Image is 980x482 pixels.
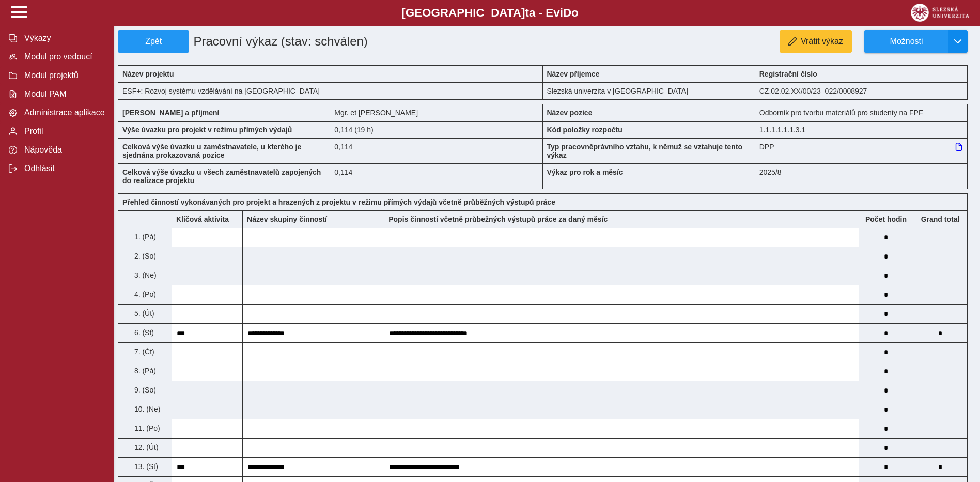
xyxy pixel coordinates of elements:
span: Možnosti [873,37,940,46]
div: 0,114 [330,138,542,163]
span: Modul PAM [21,89,105,99]
div: CZ.02.02.XX/00/23_022/0008927 [755,82,968,100]
b: Registrační číslo [759,70,817,78]
span: Vrátit výkaz [801,37,843,46]
span: 4. (Po) [132,290,156,298]
b: Kód položky rozpočtu [547,126,623,134]
span: 13. (St) [132,462,158,471]
div: 2025/8 [755,163,968,189]
div: Odborník pro tvorbu materiálů pro studenty na FPF [755,104,968,121]
span: Administrace aplikace [21,108,105,117]
div: DPP [755,138,968,163]
b: [GEOGRAPHIC_DATA] a - Evi [31,6,949,20]
span: Výkazy [21,34,105,43]
span: t [525,6,528,19]
span: 10. (Ne) [132,405,161,413]
b: Název příjemce [547,70,600,78]
div: ESF+: Rozvoj systému vzdělávání na [GEOGRAPHIC_DATA] [118,82,543,100]
span: 1. (Pá) [132,233,156,241]
b: Výše úvazku pro projekt v režimu přímých výdajů [122,126,292,134]
span: 5. (Út) [132,309,154,318]
b: [PERSON_NAME] a příjmení [122,109,219,117]
b: Suma za den přes všechny výkazy [913,215,967,223]
span: 2. (So) [132,252,156,260]
b: Název pozice [547,109,593,117]
span: o [571,6,579,19]
span: 3. (Ne) [132,271,157,279]
button: Vrátit výkaz [780,30,852,53]
span: Profil [21,127,105,136]
div: Mgr. et [PERSON_NAME] [330,104,542,121]
b: Celková výše úvazku u všech zaměstnavatelů zapojených do realizace projektu [122,168,321,185]
div: 1.1.1.1.1.1.3.1 [755,121,968,138]
span: Nápověda [21,145,105,155]
b: Typ pracovněprávního vztahu, k němuž se vztahuje tento výkaz [547,143,743,159]
b: Název skupiny činností [247,215,327,223]
span: Modul projektů [21,71,105,80]
b: Celková výše úvazku u zaměstnavatele, u kterého je sjednána prokazovaná pozice [122,143,301,159]
span: 6. (St) [132,328,154,337]
span: 11. (Po) [132,424,160,432]
div: 0,114 [330,163,542,189]
b: Počet hodin [859,215,913,223]
button: Zpět [118,30,189,53]
span: 8. (Pá) [132,367,156,375]
b: Výkaz pro rok a měsíc [547,168,623,176]
span: Zpět [122,37,184,46]
b: Popis činností včetně průbežných výstupů práce za daný měsíc [388,215,608,223]
span: 9. (So) [132,386,156,394]
span: 12. (Út) [132,443,159,451]
img: logo_web_su.png [911,4,969,22]
b: Klíčová aktivita [176,215,229,223]
div: Slezská univerzita v [GEOGRAPHIC_DATA] [543,82,755,100]
b: Přehled činností vykonávaných pro projekt a hrazených z projektu v režimu přímých výdajů včetně p... [122,198,555,206]
div: 0,114 (19 h) [330,121,542,138]
span: Modul pro vedoucí [21,52,105,62]
span: D [563,6,571,19]
span: Odhlásit [21,164,105,173]
b: Název projektu [122,70,174,78]
h1: Pracovní výkaz (stav: schválen) [189,30,475,53]
button: Možnosti [864,30,948,53]
span: 7. (Čt) [132,348,154,356]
